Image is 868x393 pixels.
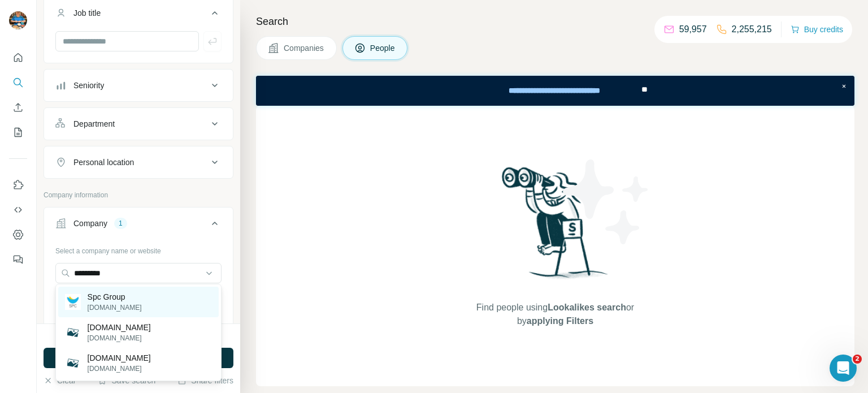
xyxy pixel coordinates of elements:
div: Personal location [73,157,134,168]
span: Lookalikes search [548,303,626,312]
span: People [370,42,396,54]
button: Quick start [9,47,27,68]
img: k-spc.co.kr [65,355,81,371]
button: Company1 [44,210,233,241]
p: Spc Group [88,291,142,303]
p: [DOMAIN_NAME] [88,303,142,313]
div: Job title [73,7,101,19]
div: Department [73,118,115,129]
button: Clear [44,375,76,386]
div: Select a company name or website [55,241,222,256]
button: Search [9,72,27,93]
p: [DOMAIN_NAME] [88,364,151,374]
img: Avatar [9,11,27,29]
button: Run search [44,348,233,368]
span: Find people using or by [465,301,645,328]
div: Company [73,218,107,229]
img: jspc.co.kr [65,325,81,340]
button: Dashboard [9,224,27,245]
button: Seniority [44,72,233,99]
img: Surfe Illustration - Stars [555,151,657,253]
button: Use Surfe on LinkedIn [9,175,27,195]
button: My lists [9,122,27,142]
iframe: Banner [256,76,854,106]
p: [DOMAIN_NAME] [88,322,151,333]
h4: Search [256,14,854,29]
button: Use Surfe API [9,200,27,220]
p: Company information [44,190,233,200]
p: [DOMAIN_NAME] [88,333,151,343]
p: 2,255,215 [732,23,772,36]
iframe: Intercom live chat [830,355,857,382]
img: Surfe Illustration - Woman searching with binoculars [497,164,614,290]
div: Seniority [73,80,104,91]
p: 59,957 [679,23,707,36]
span: applying Filters [527,316,593,326]
button: Feedback [9,249,27,270]
span: 2 [853,355,862,364]
div: 1 [114,218,127,228]
p: [DOMAIN_NAME] [88,352,151,364]
button: Department [44,110,233,137]
button: Buy credits [791,21,843,37]
span: Companies [284,42,325,54]
img: Spc Group [65,294,81,310]
button: Personal location [44,149,233,176]
button: Enrich CSV [9,97,27,118]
